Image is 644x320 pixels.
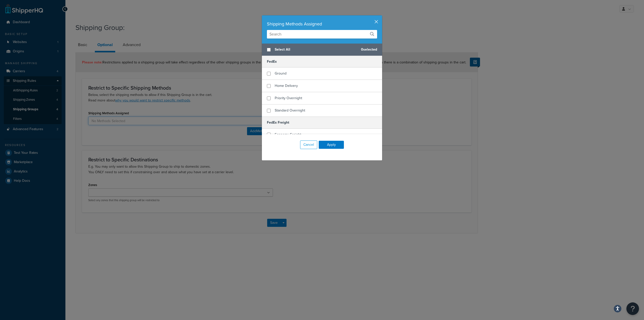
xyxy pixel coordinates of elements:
span: Home Delivery [275,83,298,88]
input: Search [267,30,377,39]
span: Ground [275,71,287,76]
button: Cancel [300,140,317,149]
button: Apply [319,141,344,149]
span: Standard Overnight [275,108,305,113]
span: Economy Freight [275,132,301,137]
h5: FedEx Freight [262,117,382,128]
span: Select All [275,46,357,53]
h5: FedEx [262,56,382,67]
div: 0 selected [262,44,382,56]
span: Priority Overnight [275,95,302,101]
div: Shipping Methods Assigned [267,20,377,27]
